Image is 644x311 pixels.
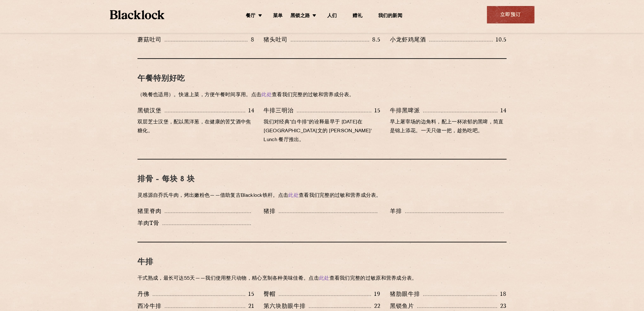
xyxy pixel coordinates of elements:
a: 菜单 [273,13,283,20]
font: 查看我们完整的过敏原和营养成分表。 [329,276,417,281]
font: 14 [248,107,254,113]
font: 8 [251,36,254,42]
font: 猪头吐司 [264,36,288,42]
font: 羊排 [390,208,402,214]
font: 蘑菇吐司 [137,36,162,42]
font: 我们对经典“白牛排”的诠释最早于 [DATE]在[GEOGRAPHIC_DATA]文的 [PERSON_NAME]' Lunch 餐厅推出。 [264,120,372,142]
font: 14 [501,107,507,113]
font: 18 [500,291,507,297]
font: 臀帽 [264,291,276,297]
font: 19 [374,291,380,297]
font: 菜单 [273,14,283,18]
font: 牛排黑啤派 [390,107,420,113]
a: 赠礼 [353,13,362,20]
font: 丹佛 [137,291,150,297]
font: 15 [248,291,254,297]
font: 早上屠宰场的边角料，配上一杯浓郁的黑啤，简直是锦上添花。一天只做一把，趁热吃吧。 [390,120,504,134]
font: 猪肋眼牛排 [390,291,420,297]
a: 此处 [261,93,272,97]
font: 23 [500,303,507,309]
font: 10.5 [496,36,507,42]
font: 餐厅 [246,14,255,18]
font: 21 [248,303,254,309]
font: 我们的新闻 [378,14,402,18]
font: 22 [374,303,380,309]
font: 赠礼 [353,14,362,18]
font: 第六块肋眼牛排 [264,303,306,309]
font: 排骨 - 每块 8 块 [137,176,195,183]
font: 小龙虾鸡尾酒 [390,36,426,42]
img: BL_Textured_Logo-footer-cropped.svg [110,10,165,19]
font: 双层芝士汉堡，配以黑洋葱，在健康的苦艾酒中焦糖化。 [137,120,251,134]
font: 牛排三明治 [264,107,294,113]
a: 人们 [327,13,337,20]
a: 我们的新闻 [378,13,402,20]
a: 此处 [319,276,329,281]
a: 餐厅 [246,13,255,20]
font: 干式熟成，最长可达55天——我们使用整只动物，精心烹制各种美味佳肴。点击 [137,276,319,281]
font: 黑锁鱼片 [390,303,414,309]
font: 查看我们完整的过敏和营养成分表。 [272,93,354,97]
font: 黑锁汉堡 [137,107,162,113]
font: 8.5 [372,36,380,42]
font: 猪里脊肉 [137,208,162,214]
font: 人们 [327,14,337,18]
font: 羊肉T骨 [137,220,159,226]
font: 查看我们完整的过敏和营养成分表。 [299,193,381,198]
font: 黑锁之路 [290,14,310,18]
font: （晚餐也适用）。快速上菜，方便午餐时间享用。点击 [137,93,261,97]
font: 灵感源自乔氏牛肉，烤出嫩粉色——借助复古Blacklock铁杆。点击 [137,193,288,198]
font: 猪排 [264,208,276,214]
font: 牛排 [137,258,153,266]
a: 黑锁之路 [290,13,310,20]
font: 西冷牛排 [137,303,162,309]
font: 立即预订 [500,13,521,17]
a: 此处 [288,193,299,198]
font: 午餐特别好吃 [137,75,185,83]
font: 15 [374,107,380,113]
